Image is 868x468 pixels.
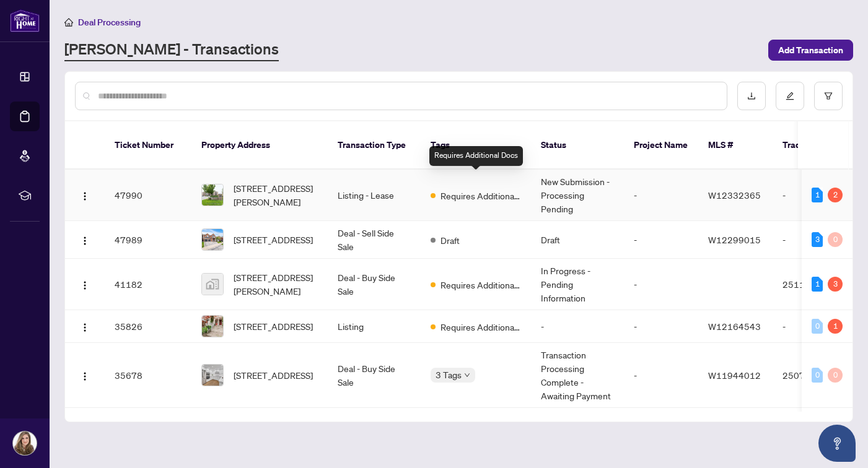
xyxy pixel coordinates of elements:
[812,319,823,334] div: 0
[814,82,843,110] button: filter
[202,274,223,295] img: thumbnail-img
[768,40,853,61] button: Add Transaction
[464,372,470,378] span: down
[828,232,843,247] div: 0
[75,274,95,294] button: Logo
[328,121,421,170] th: Transaction Type
[436,368,462,382] span: 3 Tags
[80,323,90,332] img: Logo
[773,310,859,343] td: -
[828,319,843,334] div: 1
[531,343,624,408] td: Transaction Processing Complete - Awaiting Payment
[234,233,313,246] span: [STREET_ADDRESS]
[531,121,624,170] th: Status
[191,121,328,170] th: Property Address
[80,371,90,381] img: Logo
[441,189,521,202] span: Requires Additional Docs
[75,316,95,336] button: Logo
[75,185,95,205] button: Logo
[773,343,859,408] td: 2507540
[75,230,95,249] button: Logo
[812,188,823,202] div: 1
[78,17,141,28] span: Deal Processing
[105,259,191,310] td: 41182
[531,259,624,310] td: In Progress - Pending Information
[776,82,804,110] button: edit
[202,229,223,250] img: thumbnail-img
[812,277,823,292] div: 1
[531,310,624,343] td: -
[202,316,223,337] img: thumbnail-img
[10,9,40,32] img: logo
[786,92,794,100] span: edit
[708,189,761,201] span: W12332365
[698,121,773,170] th: MLS #
[773,170,859,221] td: -
[234,181,318,209] span: [STREET_ADDRESS][PERSON_NAME]
[531,221,624,259] td: Draft
[531,170,624,221] td: New Submission - Processing Pending
[624,121,698,170] th: Project Name
[708,234,761,245] span: W12299015
[234,319,313,333] span: [STREET_ADDRESS]
[328,343,421,408] td: Deal - Buy Side Sale
[747,92,756,100] span: download
[234,271,318,298] span: [STREET_ADDRESS][PERSON_NAME]
[64,18,73,27] span: home
[328,259,421,310] td: Deal - Buy Side Sale
[80,191,90,201] img: Logo
[624,310,698,343] td: -
[773,221,859,259] td: -
[441,278,521,292] span: Requires Additional Docs
[328,221,421,259] td: Deal - Sell Side Sale
[80,236,90,246] img: Logo
[80,280,90,290] img: Logo
[421,121,531,170] th: Tags
[828,368,843,383] div: 0
[624,259,698,310] td: -
[708,370,761,381] span: W11944012
[773,121,859,170] th: Trade Number
[328,310,421,343] td: Listing
[105,121,191,170] th: Ticket Number
[818,425,856,462] button: Open asap
[105,221,191,259] td: 47989
[75,365,95,385] button: Logo
[773,259,859,310] td: 2511137
[202,184,223,206] img: thumbnail-img
[624,170,698,221] td: -
[828,188,843,202] div: 2
[202,365,223,386] img: thumbnail-img
[105,170,191,221] td: 47990
[824,92,833,100] span: filter
[624,343,698,408] td: -
[778,40,843,60] span: Add Transaction
[708,321,761,332] span: W12164543
[828,277,843,292] div: 3
[105,310,191,343] td: 35826
[64,39,279,61] a: [PERSON_NAME] - Transactions
[234,368,313,382] span: [STREET_ADDRESS]
[624,221,698,259] td: -
[328,170,421,221] td: Listing - Lease
[812,368,823,383] div: 0
[441,320,521,334] span: Requires Additional Docs
[441,233,460,247] span: Draft
[737,82,766,110] button: download
[13,431,37,455] img: Profile Icon
[105,343,191,408] td: 35678
[429,146,523,166] div: Requires Additional Docs
[812,232,823,247] div: 3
